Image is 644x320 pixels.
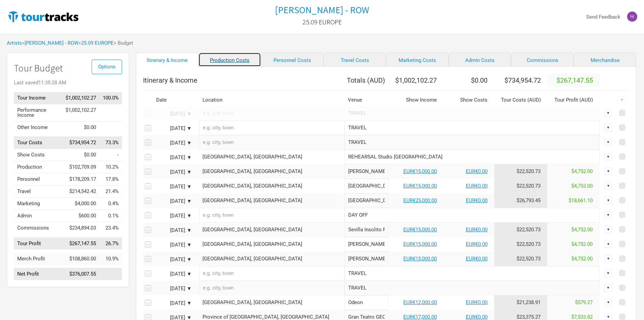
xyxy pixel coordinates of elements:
[92,60,122,74] button: Options
[569,197,593,204] span: $18,661.10
[99,161,122,173] td: Production as % of Tour Income
[99,253,122,265] td: Merch Profit as % of Tour Income
[154,228,192,233] div: [DATE] ▼
[466,197,487,204] a: EUR€0.00
[303,18,342,26] h2: 25.09 EUROPE
[388,94,444,106] th: Show Income
[494,164,548,179] td: Tour Cost allocation from Production, Personnel, Travel, Marketing, Admin & Commissions
[98,64,116,70] span: Options
[14,173,62,186] td: Personnel
[99,268,122,280] td: Net Profit as % of Tour Income
[154,242,192,248] div: [DATE] ▼
[466,241,487,247] a: EUR€0.00
[466,183,487,189] a: EUR€0.00
[344,106,600,121] input: TRAVEL
[344,252,388,266] input: Santana 27
[143,73,344,87] th: Itinerary & Income
[574,52,636,67] a: Merchandise
[199,94,344,106] th: Location
[605,226,612,233] div: ▼
[386,52,449,67] a: Marketing Costs
[571,256,593,262] span: $4,752.00
[388,73,444,87] th: $1,002,102.27
[403,168,437,174] a: EUR€15,000.00
[548,94,600,106] th: Tour Profit ( AUD )
[199,135,344,150] input: e.g. city, town
[99,198,122,210] td: Marketing as % of Tour Income
[99,210,122,222] td: Admin as % of Tour Income
[444,94,494,106] th: Show Costs
[202,242,341,247] div: Valencia, Spain
[494,179,548,193] td: Tour Cost allocation from Production, Personnel, Travel, Marketing, Admin & Commissions
[14,198,62,210] td: Marketing
[571,241,593,247] span: $4,752.00
[62,92,99,104] td: $1,002,102.27
[344,73,388,87] th: Totals ( AUD )
[7,10,80,23] img: TourTracks
[202,227,341,232] div: Seville, Spain
[344,295,388,310] input: Odeon
[605,197,612,204] div: ▼
[202,184,341,189] div: Madrid, Spain
[154,170,192,175] div: [DATE] ▼
[605,168,612,175] div: ▼
[604,124,612,131] div: ▼
[202,315,341,320] div: Province of Padua, Italy
[154,286,192,291] div: [DATE] ▼
[199,208,344,222] input: e.g. city, town
[7,40,22,46] a: Artists
[14,121,62,133] td: Other Income
[99,173,122,186] td: Personnel as % of Tour Income
[571,183,593,189] span: $4,752.00
[62,137,99,149] td: $734,954.72
[403,314,437,320] a: EUR€17,000.00
[114,41,133,46] span: > Budget
[62,161,99,173] td: $102,709.09
[14,253,62,265] td: Merch Profit
[14,63,122,73] h1: Tour Budget
[571,168,593,174] span: $4,752.00
[324,52,386,67] a: Travel Costs
[604,138,612,146] div: ▼
[403,197,437,204] a: EUR€25,000.00
[62,210,99,222] td: $600.00
[344,281,600,295] input: TRAVEL
[403,183,437,189] a: EUR€15,000.00
[586,14,620,20] strong: Send Feedback
[62,121,99,133] td: $0.00
[154,301,192,306] div: [DATE] ▼
[153,94,197,106] th: Date
[605,299,612,306] div: ▼
[202,256,341,261] div: Bilbao, Spain
[202,198,341,203] div: Barcelona, Spain
[154,199,192,204] div: [DATE] ▼
[344,121,600,135] input: TRAVEL
[403,241,437,247] a: EUR€15,000.00
[604,284,612,292] div: ▼
[556,76,593,84] span: $267,147.55
[154,184,192,189] div: [DATE] ▼
[154,126,192,131] div: [DATE] ▼
[466,299,487,305] a: EUR€0.00
[14,268,62,280] td: Net Profit
[275,4,369,16] h1: [PERSON_NAME] - ROW
[202,169,341,174] div: A Coruña, Spain
[604,153,612,161] div: ▼
[202,300,341,305] div: Rome, Italy
[62,198,99,210] td: $4,000.00
[25,40,78,46] a: [PERSON_NAME] - ROW
[403,227,437,233] a: EUR€15,000.00
[444,73,494,87] th: $0.00
[344,179,388,193] input: Madrid La Riviera
[62,149,99,161] td: $0.00
[14,149,62,161] td: Show Costs
[62,237,99,250] td: $267,147.55
[344,94,388,106] th: Venue
[14,237,62,250] td: Tour Profit
[14,210,62,222] td: Admin
[154,111,192,116] div: [DATE] ▼
[466,168,487,174] a: EUR€0.00
[62,104,99,121] td: $1,002,102.27
[494,73,548,87] th: $734,954.72
[344,150,600,164] input: REHEARSAL Studio El Mans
